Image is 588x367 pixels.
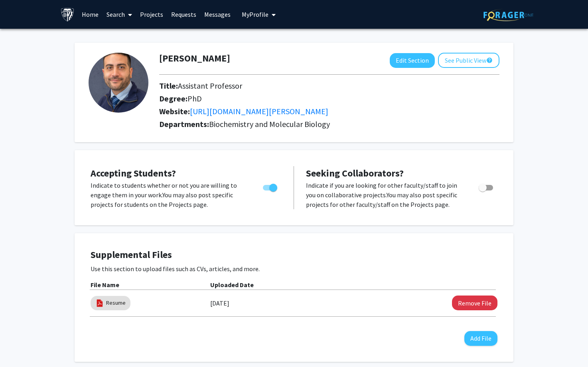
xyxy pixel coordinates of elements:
img: ForagerOne Logo [483,9,533,21]
span: Biochemistry and Molecular Biology [209,119,330,129]
img: pdf_icon.png [95,299,104,307]
a: Resume [106,299,126,307]
span: Seeking Collaborators? [306,167,404,179]
label: [DATE] [210,296,229,310]
img: Profile Picture [89,53,148,113]
p: Indicate if you are looking for other faculty/staff to join you on collaborative projects. You ma... [306,181,464,209]
a: Messages [200,0,235,28]
button: See Public View [438,53,499,68]
button: Remove Resume File [452,296,497,310]
p: Indicate to students whether or not you are willing to engage them in your work. You may also pos... [91,181,248,209]
p: Use this section to upload files such as CVs, articles, and more. [91,264,497,274]
span: PhD [187,93,202,103]
iframe: Chat [6,331,34,361]
h2: Title: [159,81,478,91]
h2: Website: [159,107,478,116]
a: Projects [136,0,167,28]
img: Johns Hopkins University Logo [61,8,75,22]
div: Toggle [476,181,497,192]
a: Requests [167,0,200,28]
button: Edit Section [390,53,435,68]
h2: Degree: [159,94,478,103]
button: Add File [464,331,497,346]
b: File Name [91,281,119,289]
a: Search [103,0,136,28]
b: Uploaded Date [210,281,254,289]
h1: [PERSON_NAME] [159,53,230,64]
div: Toggle [260,181,282,192]
a: Opens in a new tab [190,106,328,116]
h2: Departments: [153,119,505,129]
span: Accepting Students? [91,167,176,179]
span: Assistant Professor [178,81,242,91]
a: Home [78,0,103,28]
h4: Supplemental Files [91,249,497,261]
mat-icon: help [486,56,493,65]
span: My Profile [242,10,268,18]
